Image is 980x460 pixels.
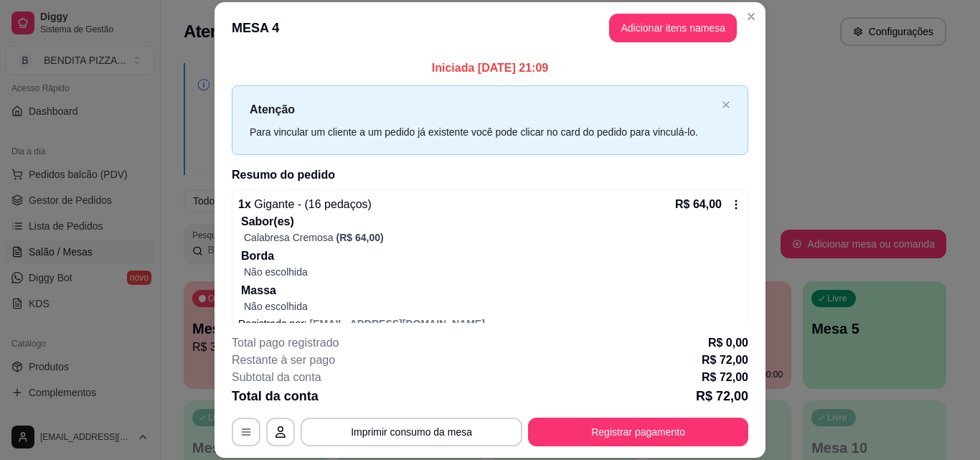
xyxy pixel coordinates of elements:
p: Total da conta [232,386,319,406]
p: Subtotal da conta [232,369,321,386]
p: Calabresa Cremosa [244,230,334,245]
header: MESA 4 [215,2,765,54]
h2: Resumo do pedido [232,166,748,184]
p: Borda [241,248,742,265]
p: Não escolhida [244,299,742,314]
p: R$ 72,00 [696,386,748,406]
button: close [722,100,730,110]
p: Não escolhida [244,265,742,279]
button: Imprimir consumo da mesa [301,418,522,446]
p: Registrado por: [238,316,742,331]
button: Registrar pagamento [528,418,748,446]
span: Gigante - (16 pedaços) [251,198,372,210]
p: R$ 64,00 [675,196,722,213]
button: Close [740,5,763,28]
p: R$ 72,00 [702,369,748,386]
p: R$ 0,00 [708,334,748,352]
p: Atenção [250,100,716,118]
p: Iniciada [DATE] 21:09 [232,60,748,77]
button: Adicionar itens namesa [609,14,737,42]
span: close [722,100,730,109]
p: 1 x [238,196,372,213]
p: R$ 72,00 [702,352,748,369]
div: Para vincular um cliente a um pedido já existente você pode clicar no card do pedido para vinculá... [250,124,716,140]
p: Massa [241,282,742,299]
p: Sabor(es) [241,213,742,230]
span: [EMAIL_ADDRESS][DOMAIN_NAME] [310,318,485,329]
p: Total pago registrado [232,334,339,352]
p: Restante à ser pago [232,352,335,369]
p: (R$ 64,00) [336,230,384,245]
